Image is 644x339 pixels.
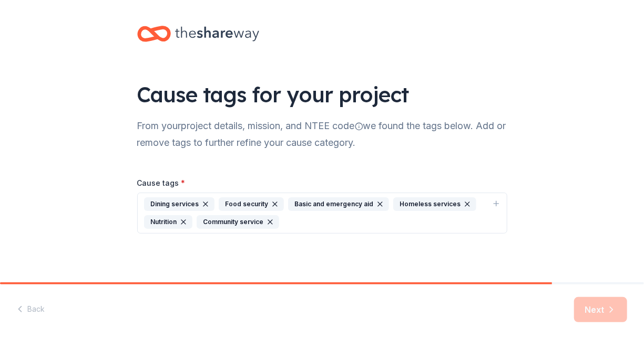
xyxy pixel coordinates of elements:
[144,215,192,229] div: Nutrition
[137,193,507,234] button: Dining servicesFood securityBasic and emergency aidHomeless servicesNutritionCommunity service
[137,118,507,151] div: From your project details, mission, and NTEE code we found the tags below. Add or remove tags to ...
[137,80,507,109] div: Cause tags for your project
[393,197,476,211] div: Homeless services
[144,197,214,211] div: Dining services
[219,197,284,211] div: Food security
[137,178,186,188] label: Cause tags
[288,197,389,211] div: Basic and emergency aid
[197,215,279,229] div: Community service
